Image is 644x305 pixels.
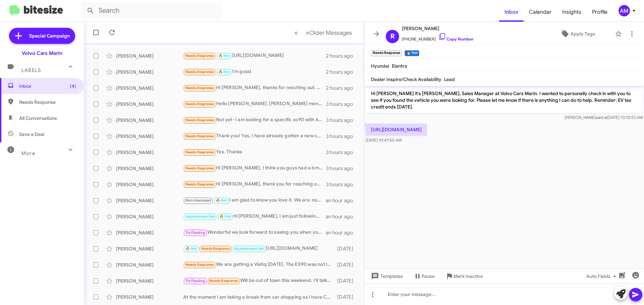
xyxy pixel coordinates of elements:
span: Needs Response [185,182,214,186]
div: Hi [PERSON_NAME], thank you for reaching out. I have decided on the car and finalised on it. [183,180,326,188]
a: Insights [557,2,587,22]
div: I'm good [183,68,326,76]
span: Needs Response [201,246,230,251]
span: 🔥 Hot [218,54,230,58]
div: [DATE] [334,278,359,284]
span: Apply Tags [571,28,595,40]
button: Pause [408,270,440,282]
div: At the moment I am taking a break from car shopping as I have Covid. Thank you for checking in [183,294,334,300]
div: Hi [PERSON_NAME], thanks for reaching out. We ended up with an xc40 recharge from Volvo in [GEOGR... [183,84,326,92]
span: Appointment Set [185,214,215,219]
span: Needs Response [185,118,214,122]
span: (4) [70,83,76,89]
span: [DATE] 10:47:50 AM [366,138,401,143]
div: [PERSON_NAME] [116,101,183,107]
div: [PERSON_NAME] [116,294,183,300]
div: Volvo Cars Marin [22,50,62,57]
input: Search [81,3,222,19]
div: 3 hours ago [326,101,359,107]
span: R [390,31,395,42]
span: Not-Interested [185,198,211,203]
span: Needs Response [185,262,214,267]
div: [PERSON_NAME] [116,197,183,204]
button: Next [302,26,356,40]
div: 3 hours ago [326,133,359,140]
div: 3 hours ago [326,117,359,124]
div: 2 hours ago [326,53,359,59]
button: Apply Tags [543,28,612,40]
span: Profile [587,2,613,22]
button: AM [613,5,637,16]
div: [DATE] [334,245,359,252]
div: I am glad to know you love it. We are not affiliated with the Volvo San Francisco store but your ... [183,197,326,204]
span: Pause [422,270,435,282]
div: Hello [PERSON_NAME], [PERSON_NAME] mentioned that I should be expecting a message from you. We fo... [183,100,326,108]
div: 3 hours ago [326,181,359,188]
a: Inbox [499,2,524,22]
div: Hi [PERSON_NAME]. I think you guys had a bmw x5 50e but doesn't seem like you have it anymore. I ... [183,164,326,172]
div: [DATE] [334,261,359,268]
span: Needs Response [185,54,214,58]
span: 🔥 Hot [219,214,231,219]
button: Templates [364,270,408,282]
button: Mark Inactive [440,270,488,282]
span: » [306,28,309,37]
div: [PERSON_NAME] [116,213,183,220]
span: [PERSON_NAME] [402,24,474,32]
span: Elantra [392,63,407,69]
span: Needs Response [19,99,76,105]
span: Needs Response [185,102,214,106]
span: [PERSON_NAME] [DATE] 10:10:53 AM [565,115,643,120]
div: [PERSON_NAME] [116,85,183,91]
span: Save a Deal [19,131,44,138]
div: Will be out of town this weekend. I'll talk to [PERSON_NAME] about what she wants to do next. [183,277,334,285]
div: Thank you! Yes, I have already gotten a new car. [PERSON_NAME] [183,132,326,140]
div: an hour ago [326,213,359,220]
div: [PERSON_NAME] [116,278,183,284]
span: Needs Response [185,134,214,138]
span: Templates [370,270,403,282]
a: Copy Number [438,36,474,42]
span: Dealer Inspire/Check Availability [371,76,441,82]
div: 3 hours ago [326,149,359,156]
a: Calendar [524,2,557,22]
small: 🔥 Hot [405,50,419,56]
span: Labels [21,67,41,73]
span: [PHONE_NUMBER] [402,32,474,43]
div: [URL][DOMAIN_NAME] [183,245,334,252]
button: Auto Fields [581,270,624,282]
span: Inbox [19,83,76,89]
p: [URL][DOMAIN_NAME] [366,124,427,136]
div: 2 hours ago [326,85,359,91]
div: Yes. Thanks [183,148,326,156]
div: an hour ago [326,229,359,236]
div: [PERSON_NAME] [116,69,183,75]
div: AM [619,5,630,16]
span: Try Pausing [185,279,205,283]
div: [PERSON_NAME] [116,53,183,59]
span: 🔥 Hot [218,70,230,74]
span: Older Messages [309,29,352,36]
div: Not yet- I am looking for a specific xc90 with 6 seater captains chairs and light interior. [183,116,326,124]
div: Hi [PERSON_NAME], I am just following up. I see that [PERSON_NAME] reached out to you [183,213,326,220]
div: 3 hours ago [326,165,359,172]
span: Auto Fields [586,270,619,282]
span: said at [596,115,607,120]
div: [URL][DOMAIN_NAME] [183,52,326,60]
small: Needs Response [371,50,402,56]
div: Wonderful we look forward to seeing you when you get back. [183,229,326,236]
span: « [294,28,298,37]
div: [PERSON_NAME] [116,229,183,236]
nav: Page navigation example [290,26,356,40]
span: Mark Inactive [453,270,483,282]
span: Needs Response [185,166,214,170]
span: Hyundai [371,63,389,69]
span: Needs Response [185,70,214,74]
span: Needs Response [185,86,214,90]
div: [DATE] [334,294,359,300]
div: [PERSON_NAME] [116,133,183,140]
div: [PERSON_NAME] [116,165,183,172]
div: 2 hours ago [326,69,359,75]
